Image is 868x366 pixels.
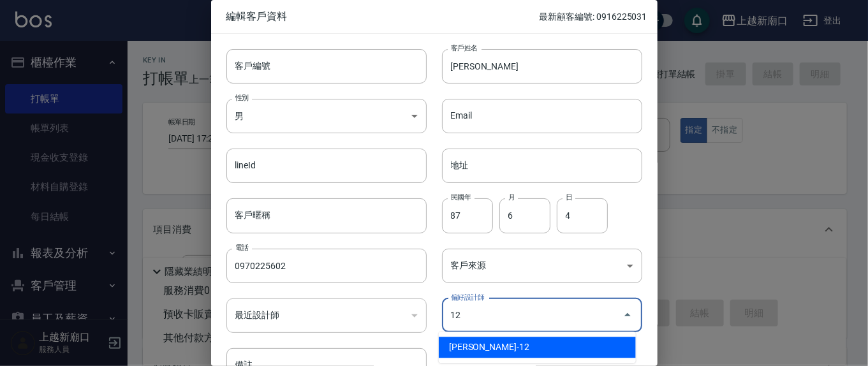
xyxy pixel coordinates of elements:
[235,93,249,103] label: 性別
[451,293,484,302] label: 偏好設計師
[226,10,540,23] span: 編輯客戶資料
[539,10,647,24] p: 最新顧客編號: 0916225031
[235,243,249,253] label: 電話
[226,99,427,133] div: 男
[439,337,636,358] li: [PERSON_NAME]-12
[451,43,478,53] label: 客戶姓名
[451,193,471,202] label: 民國年
[508,193,515,202] label: 月
[566,193,572,202] label: 日
[617,305,638,325] button: Close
